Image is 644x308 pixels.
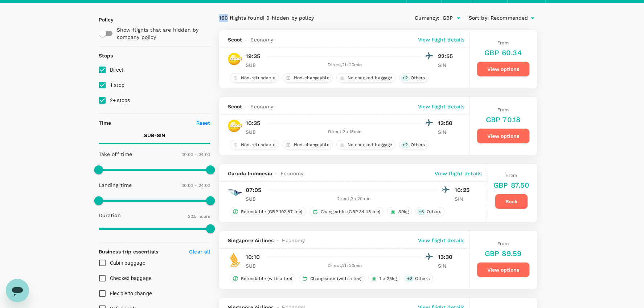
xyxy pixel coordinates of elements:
[399,140,428,149] div: +2Others
[345,142,395,148] span: No checked baggage
[495,194,528,209] button: Book
[99,119,111,127] p: Time
[110,67,124,73] span: Direct
[438,128,456,136] p: SIN
[309,207,384,216] div: Changeable (GBP 34.48 fee)
[228,36,242,43] span: Scoot
[246,128,264,136] p: SUB
[377,276,399,282] span: 1 x 25kg
[399,73,428,83] div: +2Others
[415,207,444,216] div: +6Others
[336,73,396,83] div: No checked baggage
[274,237,282,244] span: -
[469,14,489,22] span: Sort by :
[228,252,242,267] img: SQ
[219,14,378,22] div: 160 flights found | 0 hidden by policy
[246,262,264,269] p: SUB
[424,209,444,215] span: Others
[228,52,242,66] img: TR
[491,14,528,22] span: Recommended
[230,140,279,149] div: Non-refundable
[110,260,145,266] span: Cabin baggage
[246,61,264,69] p: SUB
[345,75,395,81] span: No checked baggage
[418,237,465,244] p: View flight details
[228,237,274,244] span: Singapore Airlines
[238,75,279,81] span: Non-refundable
[242,36,250,43] span: -
[228,103,242,110] span: Scoot
[283,140,333,149] div: Non-changeable
[497,40,509,45] span: From
[395,209,411,215] span: 30kg
[497,241,509,246] span: From
[242,103,250,110] span: -
[99,181,132,189] p: Landing time
[438,119,456,128] p: 13:50
[144,132,165,139] p: SUB - SIN
[99,249,159,255] strong: Business trip essentials
[268,262,422,269] div: Direct , 2h 20min
[438,262,456,269] p: SIN
[283,73,333,83] div: Non-changeable
[291,142,332,148] span: Non-changeable
[406,276,414,282] span: + 2
[117,26,205,41] p: Show flights that are hidden by company policy
[486,114,520,125] h6: GBP 70.18
[6,279,29,302] iframe: Button to launch messaging window
[477,61,530,77] button: View options
[181,152,210,157] span: 00:00 - 24:00
[246,52,261,61] p: 19:35
[454,13,464,23] button: Open
[110,82,125,88] span: 1 stop
[415,14,439,22] span: Currency :
[506,173,517,178] span: From
[228,119,242,133] img: TR
[246,253,260,261] p: 10:10
[268,128,422,136] div: Direct , 2h 15min
[99,53,113,59] strong: Stops
[272,170,280,177] span: -
[189,248,210,255] p: Clear all
[196,119,210,127] p: Reset
[110,275,152,281] span: Checked baggage
[477,128,530,144] button: View options
[246,119,261,128] p: 10:35
[418,36,465,43] p: View flight details
[318,209,383,215] span: Changeable (GBP 34.48 fee)
[408,75,428,81] span: Others
[455,195,473,203] p: SIN
[455,186,473,195] p: 10:25
[230,73,279,83] div: Non-refundable
[438,253,456,261] p: 13:30
[484,47,521,59] h6: GBP 60.34
[238,209,305,215] span: Refundable (GBP 102.87 fee)
[412,276,432,282] span: Others
[250,103,273,110] span: Economy
[110,291,152,296] span: Flexible to change
[497,107,509,112] span: From
[299,274,365,283] div: Changeable (with a fee)
[250,36,273,43] span: Economy
[477,262,530,277] button: View options
[230,207,306,216] div: Refundable (GBP 102.87 fee)
[368,274,400,283] div: 1 x 25kg
[438,61,456,69] p: SIN
[181,183,210,188] span: 00:00 - 24:00
[485,248,521,259] h6: GBP 89.59
[387,207,412,216] div: 30kg
[228,170,272,177] span: Garuda Indonesia
[268,61,422,69] div: Direct , 2h 20min
[282,237,305,244] span: Economy
[438,52,456,61] p: 22:55
[99,16,105,23] p: Policy
[188,214,210,219] span: 30.5 hours
[246,186,262,195] p: 07:05
[230,274,295,283] div: Refundable (with a fee)
[228,185,242,200] img: GA
[418,103,465,110] p: View flight details
[99,151,132,158] p: Take off time
[291,75,332,81] span: Non-changeable
[110,97,130,103] span: 2+ stops
[268,195,439,203] div: Direct , 2h 20min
